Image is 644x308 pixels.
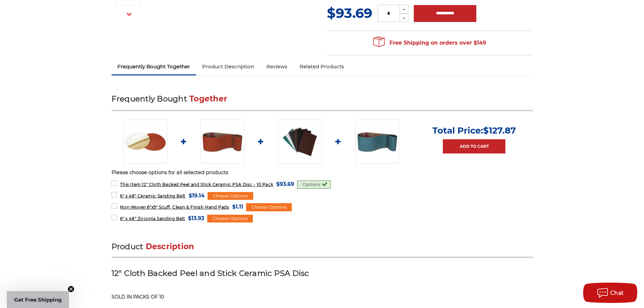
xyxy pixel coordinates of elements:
[373,36,486,50] span: Free Shipping on orders over $149
[112,169,533,176] p: Please choose options for all selected products
[232,202,243,211] span: $1.11
[196,59,260,74] a: Product Description
[443,139,505,153] a: Add to Cart
[68,286,74,292] button: Close teaser
[112,242,143,251] span: Product
[297,181,331,189] div: Options
[121,7,137,22] button: Next
[112,294,164,300] strong: SOLD IN PACKS OF 10
[120,193,185,198] span: 6" x 48" Ceramic Sanding Belt
[189,94,227,103] span: Together
[112,268,309,278] strong: 12" Cloth Backed Peel and Stick Ceramic PSA Disc
[483,125,516,136] span: $127.87
[189,191,205,200] span: $19.14
[146,242,194,251] span: Description
[123,120,167,164] img: 8 inch self adhesive sanding disc ceramic
[327,5,372,21] span: $93.69
[120,182,273,187] span: 12" Cloth Backed Peel and Stick Ceramic PSA Disc - 10 Pack
[112,94,187,103] span: Frequently Bought
[246,203,292,211] div: Choose Options
[112,59,196,74] a: Frequently Bought Together
[14,297,62,303] span: Get Free Shipping
[188,214,204,223] span: $13.93
[276,180,294,189] span: $93.69
[120,182,142,187] strong: This Item:
[583,283,637,303] button: Chat
[610,290,624,296] span: Chat
[260,59,293,74] a: Reviews
[432,125,516,136] p: Total Price:
[208,192,253,200] div: Choose Options
[120,205,229,210] span: Non Woven 6"x9" Scuff, Clean & Finish Hand Pads
[7,291,69,308] div: Get Free ShippingClose teaser
[207,215,253,223] div: Choose Options
[293,59,350,74] a: Related Products
[120,216,185,221] span: 6" x 48" Zirconia Sanding Belt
